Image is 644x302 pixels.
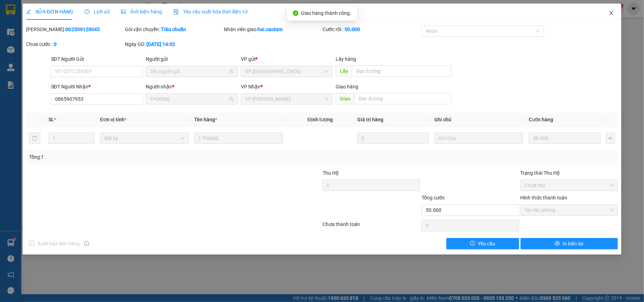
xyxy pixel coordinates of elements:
b: 50.000 [344,27,360,32]
span: user [229,97,234,101]
input: Dọc đường [354,93,452,104]
div: Người nhận [146,83,238,91]
b: Tiêu chuẩn [161,27,186,32]
span: Xuất hóa đơn hàng [35,240,83,248]
span: Giao hàng [336,84,358,89]
span: Lịch sử [85,9,110,14]
span: Định lượng [308,117,333,122]
input: 0 [529,133,600,144]
input: Tên người gửi [150,68,227,75]
span: info-circle [84,241,89,246]
span: close [609,10,614,16]
div: Cước rồi : [323,25,420,33]
span: Lấy hàng [336,56,356,62]
li: (c) 2017 [59,34,97,42]
div: [PERSON_NAME]: [26,25,124,33]
span: clock-circle [85,9,89,14]
span: VP Nhận [241,84,261,89]
span: VP Sài Gòn [245,66,329,77]
span: Giao hàng thành công. [301,10,352,16]
img: icon [173,9,179,15]
span: Ảnh kiện hàng [121,9,162,14]
button: delete [29,133,40,144]
span: SỬA ĐƠN HÀNG [26,9,73,14]
button: plus [606,133,615,144]
span: Tên hàng [195,117,217,122]
span: Thu Hộ [323,170,339,176]
div: Nhân viên giao: [224,25,321,33]
input: Ghi Chú [435,133,523,144]
b: hai.caolam [257,27,283,32]
span: printer [555,241,560,246]
b: [DOMAIN_NAME] [59,27,97,33]
div: SĐT Người Gửi [51,55,143,63]
div: Trạng thái Thu Hộ [521,169,618,177]
b: [DATE] 14:02 [146,41,175,47]
div: Tổng: 1 [29,153,249,161]
b: [PERSON_NAME] [9,46,40,79]
span: Tổng cước [422,195,445,201]
span: Cước hàng [529,117,553,122]
div: Ngày GD: [125,40,222,48]
span: Yêu cầu xuất hóa đơn điện tử [173,9,248,14]
div: Chưa cước : [26,40,124,48]
span: Chưa thu [525,180,614,191]
div: Chưa thanh toán [322,220,421,233]
img: logo.jpg [77,9,94,26]
span: check-circle [293,10,298,16]
div: SĐT Người Nhận [51,83,143,91]
input: Tên người nhận [150,95,227,103]
button: Close [602,4,621,23]
span: Lấy [336,65,352,77]
span: In biên lai [563,240,583,248]
span: user [229,69,234,74]
span: picture [121,9,126,14]
button: printerIn biên lai [521,238,618,249]
span: Tại văn phòng [525,205,614,215]
input: 0 [357,133,429,144]
span: Giao [336,93,354,104]
div: VP gửi [241,55,333,63]
span: exclamation-circle [470,241,475,246]
label: Hình thức thanh toán [521,195,568,201]
span: Đơn vị tính [100,117,127,122]
span: Bất kỳ [104,133,185,144]
b: SG2509120045 [65,27,100,32]
span: SL [48,117,54,122]
input: VD: Bàn, Ghế [195,133,283,144]
span: Giá trị hàng [357,117,383,122]
span: Yêu cầu [478,240,495,248]
input: Dọc đường [352,65,452,77]
b: BIÊN NHẬN GỬI HÀNG HÓA [46,10,68,68]
span: VP Phan Thiết [245,94,329,104]
button: exclamation-circleYêu cầu [446,238,519,249]
b: 0 [54,41,57,47]
th: Ghi chú [432,113,526,127]
span: edit [26,9,31,14]
div: Người gửi [146,55,238,63]
div: Gói vận chuyển: [125,25,222,33]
